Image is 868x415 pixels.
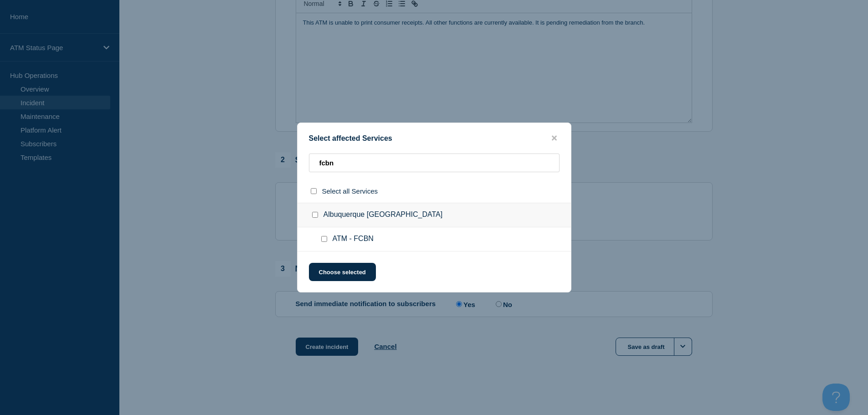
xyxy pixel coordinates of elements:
div: Select affected Services [298,134,571,143]
button: Choose selected [309,263,376,281]
input: ATM - FCBN checkbox [321,236,327,242]
div: Albuquerque [GEOGRAPHIC_DATA] [298,203,571,227]
span: Select all Services [322,187,378,195]
button: close button [549,134,560,143]
input: Search [309,154,560,172]
input: select all checkbox [311,188,317,194]
span: ATM - FCBN [333,235,374,244]
input: Albuquerque NM checkbox [312,212,318,218]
